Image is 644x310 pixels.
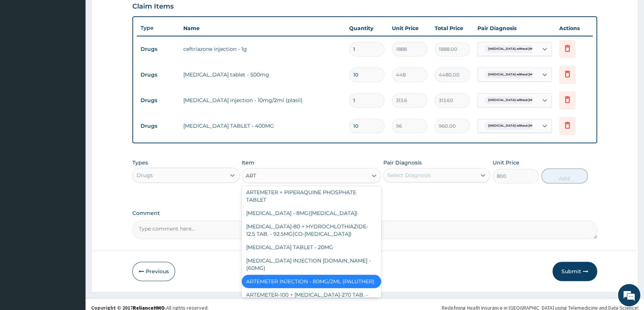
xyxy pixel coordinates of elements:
td: Drugs [137,42,180,56]
label: Unit Price [493,159,519,166]
span: [MEDICAL_DATA] without [MEDICAL_DATA] [484,71,560,78]
div: [MEDICAL_DATA] TABLET - 20MG [242,241,381,254]
div: ARTEMETER-100 + [MEDICAL_DATA]-270 TAB. - (ARTEPLUS COMBI) [242,288,381,309]
div: [MEDICAL_DATA]-80 + HYDROCHLOTHIAZIDE-12.5 TAB. - 92.5MG(CO-[MEDICAL_DATA]) [242,220,381,241]
td: ceftriazone injection - 1g [180,42,345,56]
span: We're online! [43,94,103,169]
span: [MEDICAL_DATA] without [MEDICAL_DATA] [484,122,560,130]
button: Submit [553,262,597,281]
textarea: Type your message and hit 'Enter' [4,203,142,229]
img: d_794563401_company_1708531726252_794563401 [14,37,30,56]
button: Add [541,169,588,183]
th: Quantity [345,21,388,36]
div: Chat with us now [39,42,125,51]
th: Name [180,21,345,36]
span: [MEDICAL_DATA] without [MEDICAL_DATA] [484,97,560,104]
td: Drugs [137,119,180,133]
div: Select Diagnosis [387,172,431,179]
label: Pair Diagnosis [383,159,422,166]
td: [MEDICAL_DATA] tablet - 500mg [180,67,345,82]
div: Minimize live chat window [122,4,140,22]
th: Actions [556,21,593,36]
td: [MEDICAL_DATA] TABLET - 400MG [180,118,345,133]
th: Total Price [431,21,474,36]
div: ARTEMETER INJECTION - 80MG/2ML (PALUTHER) [242,275,381,288]
td: Drugs [137,68,180,82]
h3: Claim Items [132,3,174,11]
th: Pair Diagnosis [474,21,556,36]
td: Drugs [137,94,180,107]
button: Previous [132,262,175,281]
div: [MEDICAL_DATA] - 8MG([MEDICAL_DATA]) [242,206,381,220]
span: [MEDICAL_DATA] without [MEDICAL_DATA] [484,45,560,53]
div: Drugs [136,172,153,179]
td: [MEDICAL_DATA] injection - 10mg/2ml (plasil) [180,93,345,108]
div: ARTEMETER + PIPERAQUINE PHOSPHATE TABLET [242,186,381,206]
div: [MEDICAL_DATA] INJECTION [DOMAIN_NAME] - (60MG) [242,254,381,275]
th: Unit Price [388,21,431,36]
label: Types [132,160,148,166]
label: Item [242,159,254,166]
label: Comment [132,210,597,216]
th: Type [137,21,180,35]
